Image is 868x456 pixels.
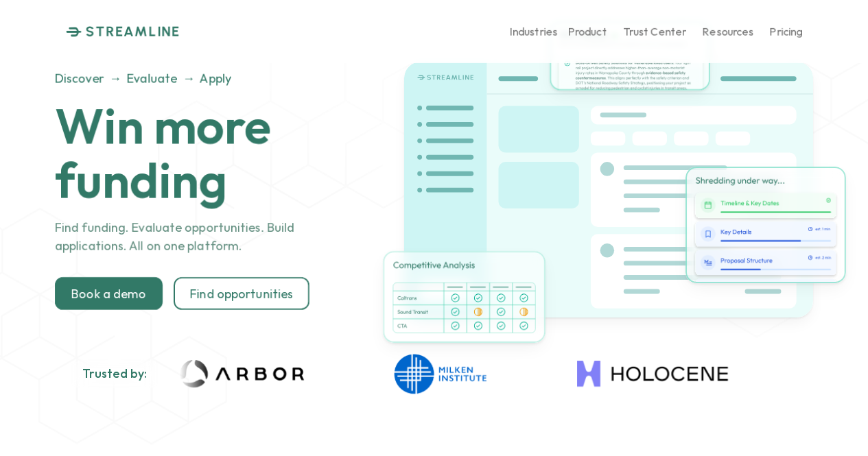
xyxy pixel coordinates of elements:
[71,286,146,301] p: Book a demo
[703,20,753,44] a: Resources
[510,25,557,38] p: Industries
[55,218,364,255] p: Find funding. Evaluate opportunities. Build applications. All on one platform.
[770,20,802,44] a: Pricing
[55,69,364,88] p: Discover → Evaluate → Apply
[568,25,607,38] p: Product
[55,99,399,207] h1: Win more funding
[82,366,147,381] h2: Trusted by:
[174,277,309,310] a: Find opportunities
[190,286,293,301] p: Find opportunities
[55,277,163,310] a: Book a demo
[623,20,686,44] a: Trust Center
[66,23,180,40] a: STREAMLINE
[623,25,686,38] p: Trust Center
[770,25,802,38] p: Pricing
[703,25,753,38] p: Resources
[86,23,180,40] p: STREAMLINE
